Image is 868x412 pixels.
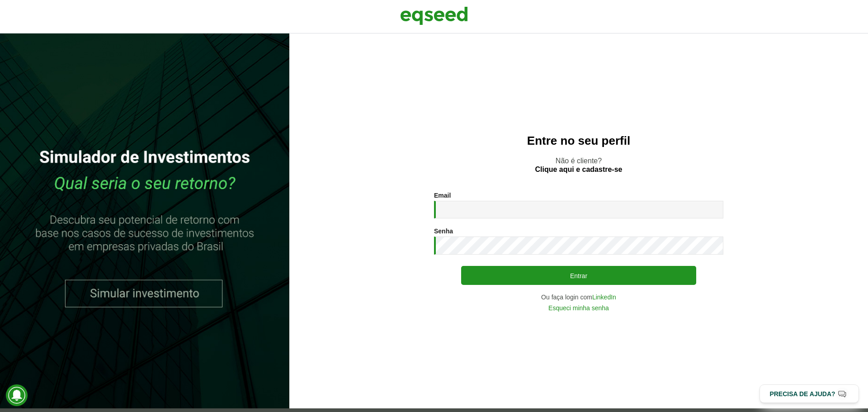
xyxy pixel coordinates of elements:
[400,5,468,27] img: EqSeed Logo
[307,156,850,174] p: Não é cliente?
[434,228,453,234] label: Senha
[434,294,723,300] div: Ou faça login com
[592,294,616,300] a: LinkedIn
[434,192,451,199] label: Email
[461,266,696,285] button: Entrar
[548,305,609,311] a: Esqueci minha senha
[307,134,850,147] h2: Entre no seu perfil
[535,166,623,173] a: Clique aqui e cadastre-se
